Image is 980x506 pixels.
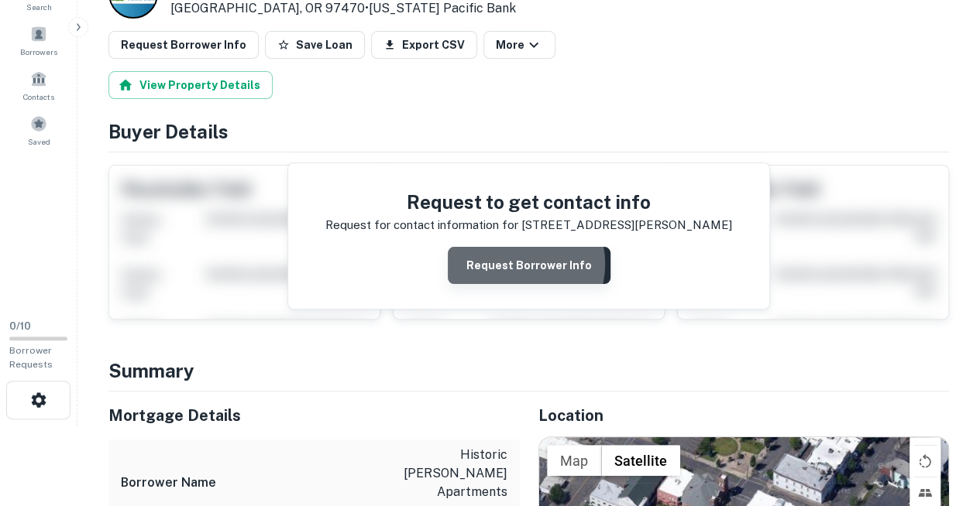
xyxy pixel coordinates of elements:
[108,404,520,427] h5: Mortgage Details
[20,46,57,58] span: Borrowers
[325,188,732,216] h4: Request to get contact info
[448,247,610,284] button: Request Borrower Info
[910,446,940,477] button: Rotate map counterclockwise
[371,31,477,59] button: Export CSV
[369,1,516,15] a: [US_STATE] Pacific Bank
[265,31,365,59] button: Save Loan
[108,118,949,145] h4: Buyer Details
[26,1,52,13] span: Search
[547,445,601,476] button: Show street map
[325,216,518,234] p: Request for contact information for
[9,320,31,332] span: 0 / 10
[601,445,680,476] button: Show satellite imagery
[23,91,54,103] span: Contacts
[368,446,507,501] p: historic [PERSON_NAME] apartments
[108,357,949,385] h4: Summary
[28,135,50,148] span: Saved
[5,19,73,61] a: Borrowers
[9,345,53,370] span: Borrower Requests
[5,64,73,106] a: Contacts
[483,31,555,59] button: More
[538,404,950,427] h5: Location
[903,382,980,456] iframe: Chat Widget
[121,474,216,492] h6: Borrower Name
[108,31,259,59] button: Request Borrower Info
[108,71,273,99] button: View Property Details
[521,216,732,234] p: [STREET_ADDRESS][PERSON_NAME]
[5,109,73,151] a: Saved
